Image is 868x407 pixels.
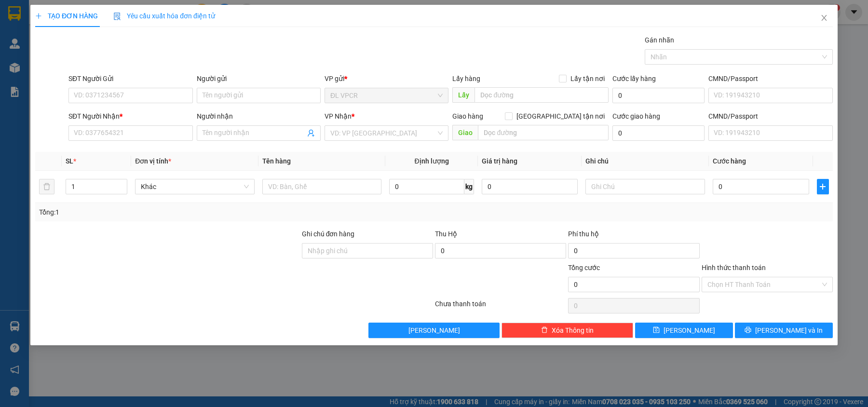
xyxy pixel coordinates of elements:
[582,152,709,171] th: Ghi chú
[502,323,633,338] button: deleteXóa Thông tin
[475,87,609,103] input: Dọc đường
[482,179,578,194] input: 0
[708,111,832,122] div: CMND/Passport
[197,111,321,122] div: Người nhận
[645,36,674,44] label: Gán nhãn
[262,179,382,194] input: VD: Bàn, Ghế
[68,73,192,84] div: SĐT Người Gửi
[135,157,171,165] span: Đơn vị tính
[541,326,548,334] span: delete
[113,13,121,20] img: icon
[708,73,832,84] div: CMND/Passport
[66,157,73,165] span: SL
[113,12,215,20] span: Yêu cầu xuất hóa đơn điện tử
[464,179,474,194] span: kg
[612,112,660,120] label: Cước giao hàng
[435,230,457,238] span: Thu Hộ
[482,157,517,165] span: Giá trị hàng
[755,325,823,336] span: [PERSON_NAME] và In
[713,157,746,165] span: Cước hàng
[414,157,448,165] span: Định lượng
[330,88,443,103] span: ĐL VPCR
[817,183,828,190] span: plus
[452,125,478,140] span: Giao
[452,112,483,120] span: Giao hàng
[368,323,500,338] button: [PERSON_NAME]
[478,125,609,140] input: Dọc đường
[735,323,833,338] button: printer[PERSON_NAME] và In
[745,326,751,334] span: printer
[197,73,321,84] div: Người gửi
[408,325,460,336] span: [PERSON_NAME]
[612,88,705,103] input: Cước lấy hàng
[552,325,594,336] span: Xóa Thông tin
[811,5,838,32] button: Close
[325,112,352,120] span: VP Nhận
[141,179,249,194] span: Khác
[452,75,480,82] span: Lấy hàng
[653,326,660,334] span: save
[664,325,715,336] span: [PERSON_NAME]
[302,243,433,258] input: Ghi chú đơn hàng
[452,87,475,103] span: Lấy
[262,157,291,165] span: Tên hàng
[307,129,315,137] span: user-add
[702,264,766,271] label: Hình thức thanh toán
[325,73,448,84] div: VP gửi
[612,75,656,82] label: Cước lấy hàng
[568,229,699,243] div: Phí thu hộ
[39,179,54,194] button: delete
[302,230,355,238] label: Ghi chú đơn hàng
[568,264,600,271] span: Tổng cước
[635,323,733,338] button: save[PERSON_NAME]
[513,111,609,122] span: [GEOGRAPHIC_DATA] tận nơi
[820,14,828,22] span: close
[35,12,98,20] span: TẠO ĐƠN HÀNG
[434,298,567,315] div: Chưa thanh toán
[612,125,705,141] input: Cước giao hàng
[567,73,609,84] span: Lấy tận nơi
[585,179,705,194] input: Ghi Chú
[817,179,829,194] button: plus
[39,207,335,217] div: Tổng: 1
[68,111,192,122] div: SĐT Người Nhận
[35,13,42,19] span: plus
